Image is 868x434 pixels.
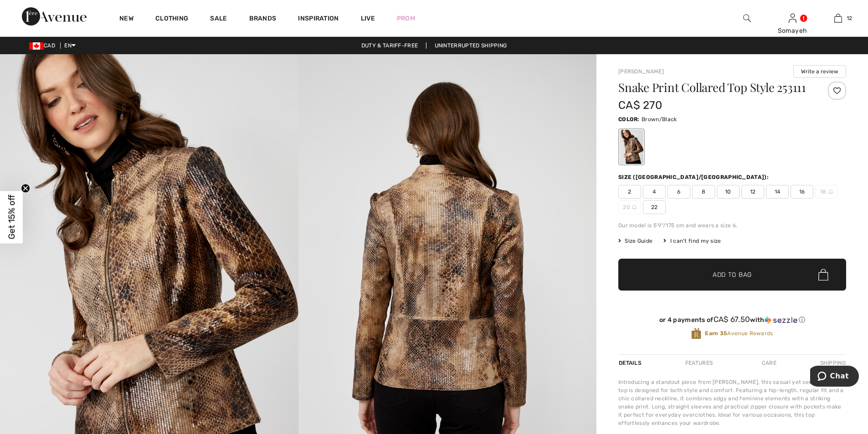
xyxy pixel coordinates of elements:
a: Live [361,14,375,23]
span: EN [64,42,76,49]
img: My Bag [834,13,842,24]
span: Size Guide [618,237,652,245]
span: 18 [815,185,838,199]
img: search the website [743,13,751,24]
img: ring-m.svg [632,205,637,209]
a: New [119,15,134,24]
span: CAD [29,42,59,49]
span: 16 [791,185,813,199]
div: I can't find my size [663,237,721,245]
iframe: Opens a widget where you can chat to one of our agents [810,366,859,388]
span: 8 [692,185,715,199]
span: Color: [618,116,640,123]
span: 14 [766,185,789,199]
a: Brands [249,15,277,24]
div: or 4 payments of with [618,315,846,324]
a: Sale [210,15,227,24]
img: Bag.svg [818,269,828,281]
div: Somayeh [770,26,815,36]
div: Details [618,355,644,371]
span: CA$ 67.50 [714,315,750,324]
span: 10 [717,185,740,199]
img: ring-m.svg [828,189,833,194]
img: 1ère Avenue [22,7,87,26]
a: Prom [397,14,415,23]
div: Features [678,355,720,371]
button: Write a review [793,65,846,78]
div: Introducing a standout piece from [PERSON_NAME], this casual yet semi-formal top is designed for ... [618,378,846,427]
img: My Info [789,13,796,24]
div: Brown/Black [620,130,643,164]
div: or 4 payments ofCA$ 67.50withSezzle Click to learn more about Sezzle [618,315,846,327]
img: Sezzle [765,316,797,324]
span: 6 [668,185,690,199]
a: [PERSON_NAME] [618,68,664,75]
span: 4 [643,185,666,199]
span: Inspiration [298,15,339,24]
span: 2 [618,185,641,199]
div: Size ([GEOGRAPHIC_DATA]/[GEOGRAPHIC_DATA]): [618,173,770,181]
div: Care [754,355,784,371]
span: 22 [643,200,666,214]
img: Canadian Dollar [29,42,44,50]
button: Add to Bag [618,259,846,291]
span: Brown/Black [642,116,677,123]
h1: Snake Print Collared Top Style 253111 [618,82,808,93]
span: 12 [741,185,764,199]
span: 20 [618,200,641,214]
a: 12 [816,13,860,24]
strong: Earn 35 [705,330,727,337]
div: Our model is 5'9"/175 cm and wears a size 6. [618,221,846,230]
span: CA$ 270 [618,99,662,112]
span: Avenue Rewards [705,329,773,337]
button: Close teaser [21,184,30,193]
div: Shipping [818,355,846,371]
a: Clothing [155,15,188,24]
span: Add to Bag [713,270,752,280]
a: Sign In [789,14,796,22]
img: Avenue Rewards [691,327,701,340]
span: Get 15% off [6,195,17,240]
span: 12 [847,14,853,22]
